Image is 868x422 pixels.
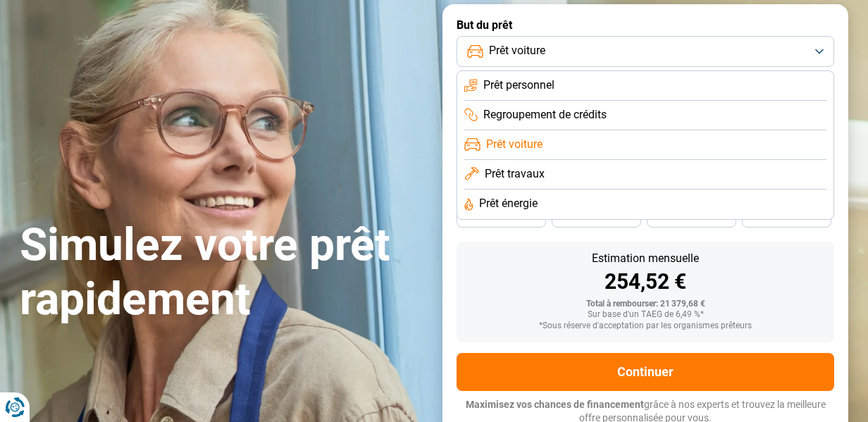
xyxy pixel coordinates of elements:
[457,36,834,67] button: Prêt voiture
[466,399,644,410] span: Maximisez vos chances de financement
[483,77,554,93] span: Prêt personnel
[676,213,707,221] span: 30 mois
[771,213,802,221] span: 24 mois
[486,137,542,152] span: Prêt voiture
[468,253,823,264] div: Estimation mensuelle
[479,196,538,211] span: Prêt énergie
[489,43,545,58] span: Prêt voiture
[483,107,607,123] span: Regroupement de crédits
[468,321,823,331] div: *Sous réserve d'acceptation par les organismes prêteurs
[20,218,426,327] h1: Simulez votre prêt rapidement
[457,18,834,32] label: But du prêt
[468,310,823,320] div: Sur base d'un TAEG de 6,49 %*
[457,353,834,391] button: Continuer
[468,271,823,292] div: 254,52 €
[581,213,612,221] span: 36 mois
[485,166,545,182] span: Prêt travaux
[468,299,823,309] div: Total à rembourser: 21 379,68 €
[485,213,516,221] span: 42 mois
